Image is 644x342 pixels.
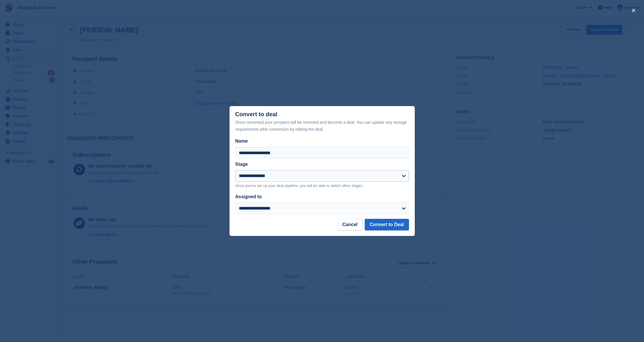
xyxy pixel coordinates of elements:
button: Convert to Deal [365,219,409,230]
label: Stage [235,162,248,167]
div: Convert to deal [235,111,409,133]
button: close [629,6,638,15]
label: Assigned to [235,194,262,199]
label: Name [235,138,409,145]
div: Once converted your prospect will be removed and become a deal. You can update any storage requir... [235,119,409,133]
button: Cancel [337,219,362,230]
p: Once you've set up your deal pipeline, you will be able to select other stages. [235,183,409,189]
